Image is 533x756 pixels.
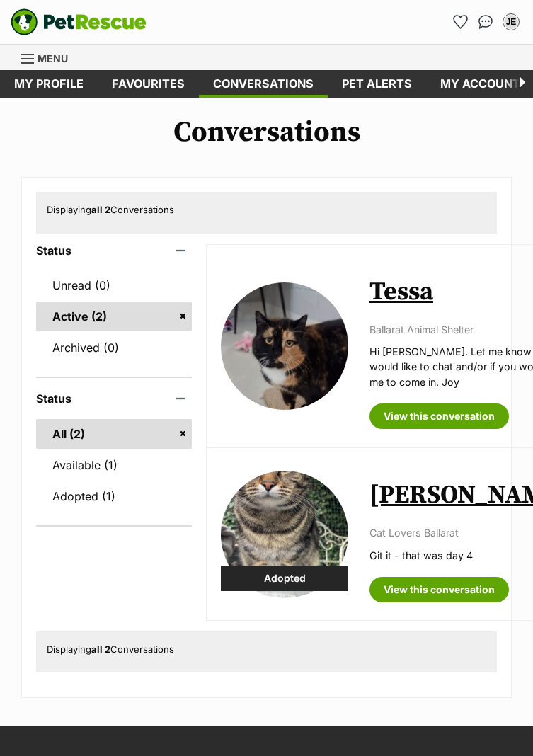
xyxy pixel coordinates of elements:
header: Status [36,244,192,257]
ul: Account quick links [449,11,522,33]
a: Pet alerts [328,70,426,98]
img: logo-e224e6f780fb5917bec1dbf3a21bbac754714ae5b6737aabdf751b685950b380.svg [11,8,147,35]
a: Conversations [474,11,497,33]
strong: all 2 [91,643,110,655]
a: Favourites [98,70,199,98]
a: Favourites [449,11,471,33]
a: conversations [199,70,328,98]
a: All (2) [36,419,192,449]
a: Active (2) [36,302,192,331]
a: Available (1) [36,450,192,480]
a: View this conversation [369,577,509,602]
a: Unread (0) [36,270,192,300]
a: View this conversation [369,403,509,429]
strong: all 2 [91,204,110,215]
img: chat-41dd97257d64d25036548639549fe6c8038ab92f7586957e7f3b1b290dea8141.svg [478,15,493,29]
div: JE [504,15,518,29]
img: Cornelius [221,471,348,598]
a: Menu [21,45,78,70]
a: Archived (0) [36,333,192,362]
span: Displaying Conversations [47,204,174,215]
header: Status [36,392,192,405]
button: My account [500,11,522,33]
span: Displaying Conversations [47,643,174,655]
div: Adopted [221,566,348,591]
a: PetRescue [11,8,147,35]
img: Tessa [221,282,348,410]
span: Menu [38,52,68,64]
a: Tessa [369,276,433,308]
a: Adopted (1) [36,481,192,511]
